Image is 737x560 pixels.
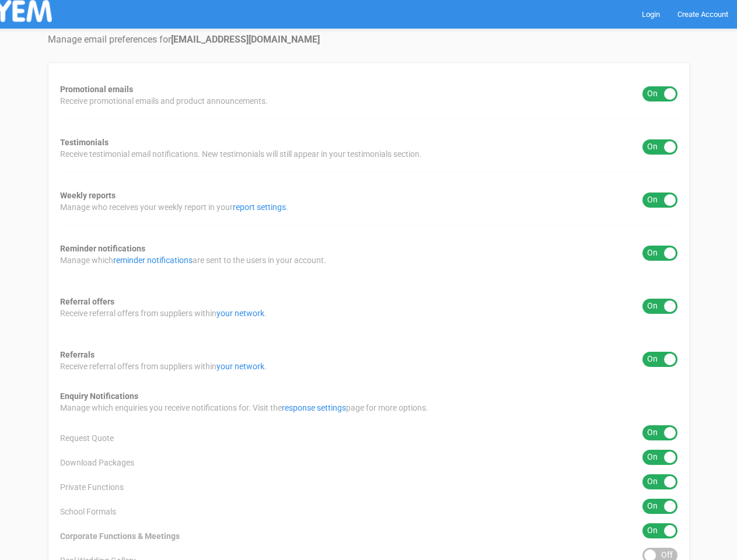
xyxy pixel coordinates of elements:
[60,191,116,200] strong: Weekly reports
[60,201,288,213] span: Manage who receives your weekly report in your .
[171,34,320,45] strong: [EMAIL_ADDRESS][DOMAIN_NAME]
[233,202,286,212] a: report settings
[60,506,116,517] span: School Formals
[216,309,264,318] a: your network
[60,138,109,147] strong: Testimonials
[60,148,422,160] span: Receive testimonial email notifications. New testimonials will still appear in your testimonials ...
[113,256,193,265] a: reminder notifications
[216,362,264,371] a: your network
[60,360,267,372] span: Receive referral offers from suppliers within .
[48,34,690,45] h4: Manage email preferences for
[60,244,145,253] strong: Reminder notifications
[282,403,346,412] a: response settings
[60,530,180,542] span: Corporate Functions & Meetings
[60,307,267,319] span: Receive referral offers from suppliers within .
[60,402,428,414] span: Manage which enquiries you receive notifications for. Visit the page for more options.
[60,254,326,266] span: Manage which are sent to the users in your account.
[60,481,124,493] span: Private Functions
[60,95,268,107] span: Receive promotional emails and product announcements.
[60,391,138,401] strong: Enquiry Notifications
[60,297,114,306] strong: Referral offers
[60,457,134,468] span: Download Packages
[60,85,133,94] strong: Promotional emails
[60,350,95,359] strong: Referrals
[60,432,114,444] span: Request Quote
